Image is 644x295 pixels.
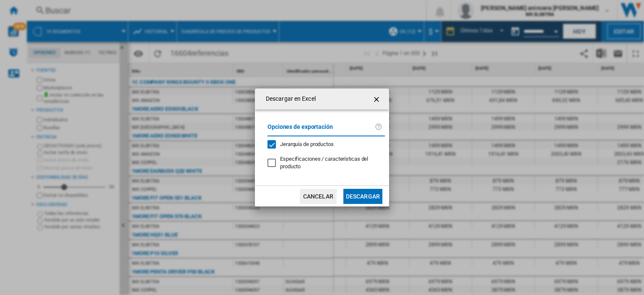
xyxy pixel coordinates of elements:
h4: Descargar en Excel [262,95,316,103]
div: Solo se aplica a la Visión Categoría [280,155,385,170]
span: Especificaciones / características del producto [280,156,368,170]
md-checkbox: Jerarquía de productos [267,141,378,149]
ng-md-icon: getI18NText('BUTTONS.CLOSE_DIALOG') [372,94,382,104]
button: Descargar [343,189,382,204]
label: Opciones de exportación [267,122,375,138]
span: Jerarquía de productos [280,141,334,147]
button: Cancelar [300,189,337,204]
button: getI18NText('BUTTONS.CLOSE_DIALOG') [369,91,386,107]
